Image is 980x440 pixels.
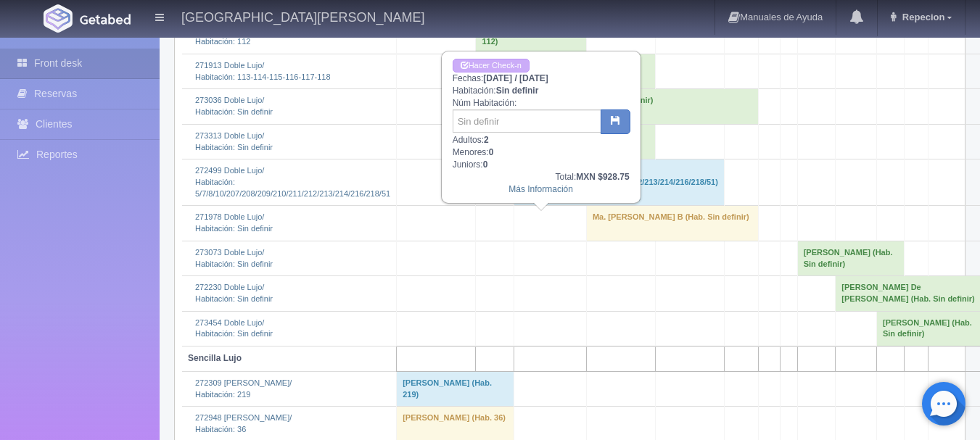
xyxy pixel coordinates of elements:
[489,147,494,157] b: 0
[195,166,390,197] a: 272499 Doble Lujo/Habitación: 5/7/8/10/207/208/209/210/211/212/213/214/216/218/51
[195,212,273,233] a: 271978 Doble Lujo/Habitación: Sin definir
[576,172,629,182] b: MXN $928.75
[453,109,601,133] input: Sin definir
[181,7,424,25] h4: [GEOGRAPHIC_DATA][PERSON_NAME]
[80,14,131,25] img: Getabed
[44,4,73,33] img: Getabed
[188,353,242,363] b: Sencilla Lujo
[442,52,640,202] div: Fechas: Habitación: Núm Habitación: Adultos: Menores: Juniors:
[195,378,292,399] a: 272309 [PERSON_NAME]/Habitación: 219
[195,248,273,268] a: 273073 Doble Lujo/Habitación: Sin definir
[899,12,945,22] span: Repecion
[586,206,758,241] td: Ma. [PERSON_NAME] B (Hab. Sin definir)
[195,283,273,303] a: 272230 Doble Lujo/Habitación: Sin definir
[397,372,514,407] td: [PERSON_NAME] (Hab. 219)
[484,135,489,145] b: 2
[453,59,530,72] a: Hacer Check-in
[496,86,539,96] b: Sin definir
[453,171,630,183] div: Total:
[483,73,548,83] b: [DATE] / [DATE]
[195,318,273,339] a: 273454 Doble Lujo/Habitación: Sin definir
[195,413,292,433] a: 272948 [PERSON_NAME]/Habitación: 36
[195,96,273,116] a: 273036 Doble Lujo/Habitación: Sin definir
[797,241,904,275] td: [PERSON_NAME] (Hab. Sin definir)
[483,159,488,170] b: 0
[195,131,273,151] a: 273313 Doble Lujo/Habitación: Sin definir
[195,61,331,81] a: 271913 Doble Lujo/Habitación: 113-114-115-116-117-118
[508,184,573,194] a: Más Información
